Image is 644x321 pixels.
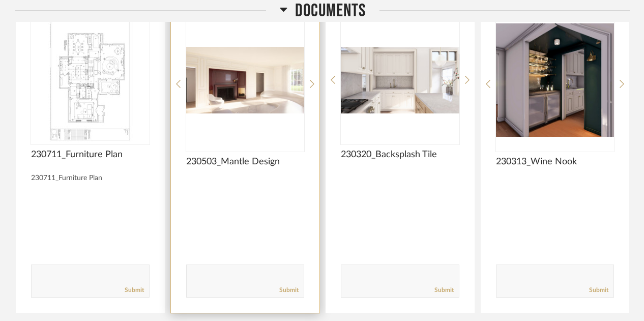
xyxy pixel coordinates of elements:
a: Submit [434,286,454,295]
a: Submit [125,286,144,295]
img: undefined [341,16,459,143]
img: undefined [496,16,614,143]
span: 230313_Wine Nook [496,156,614,167]
span: 230320_Backsplash Tile [341,149,459,160]
img: undefined [31,16,150,143]
span: 230711_Furniture Plan [31,149,150,160]
a: Submit [589,286,608,295]
img: undefined [186,16,305,143]
div: 230711_Furniture Plan [31,174,150,183]
div: 0 [186,16,305,143]
a: Submit [279,286,299,295]
div: 0 [496,16,614,143]
span: 230503_Mantle Design [186,156,305,167]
